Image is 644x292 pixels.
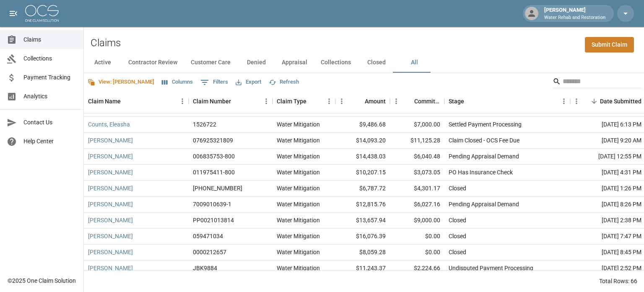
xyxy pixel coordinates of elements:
[193,248,226,256] div: 0000212657
[23,118,77,127] span: Contact Us
[358,53,395,73] button: Closed
[86,76,156,89] button: View: [PERSON_NAME]
[277,168,320,176] div: Water Mitigation
[335,181,390,197] div: $6,787.72
[193,152,235,160] div: 006835753-800
[335,117,390,133] div: $9,486.68
[335,229,390,245] div: $16,076.39
[449,136,519,145] div: Claim Closed - OCS Fee Due
[444,89,570,113] div: Stage
[193,136,233,145] div: 076925321809
[464,95,476,107] button: Sort
[193,168,235,176] div: 011975411-800
[88,264,133,272] a: [PERSON_NAME]
[335,149,390,165] div: $14,438.03
[275,53,314,73] button: Appraisal
[353,95,365,107] button: Sort
[390,229,444,245] div: $0.00
[449,248,466,256] div: Closed
[541,6,609,21] div: [PERSON_NAME]
[390,117,444,133] div: $7,000.00
[91,37,121,49] h2: Claims
[570,95,583,108] button: Menu
[335,260,390,276] div: $11,243.37
[390,260,444,276] div: $2,224.66
[234,76,263,89] button: Export
[277,136,320,145] div: Water Mitigation
[88,184,133,192] a: [PERSON_NAME]
[335,165,390,181] div: $10,207.15
[88,120,130,129] a: Counts, Eleasha
[335,213,390,229] div: $13,657.94
[277,264,320,272] div: Water Mitigation
[189,89,273,113] div: Claim Number
[558,95,570,108] button: Menu
[84,89,189,113] div: Claim Name
[88,168,133,176] a: [PERSON_NAME]
[585,37,634,53] a: Submit Claim
[335,133,390,149] div: $14,093.20
[193,200,231,208] div: 7009010639-1
[390,149,444,165] div: $6,040.48
[365,89,386,113] div: Amount
[449,120,522,129] div: Settled Payment Processing
[231,95,243,107] button: Sort
[198,76,230,89] button: Show filters
[23,54,77,63] span: Collections
[277,152,320,160] div: Water Mitigation
[88,216,133,224] a: [PERSON_NAME]
[267,76,301,89] button: Refresh
[8,276,76,285] div: © 2025 One Claim Solution
[5,5,22,22] button: open drawer
[23,73,77,82] span: Payment Tracking
[25,5,59,22] img: ocs-logo-white-transparent.png
[193,264,217,272] div: JBK9884
[402,95,414,107] button: Sort
[449,89,464,113] div: Stage
[84,53,644,73] div: dynamic tabs
[390,89,444,113] div: Committed Amount
[121,95,132,107] button: Sort
[588,95,600,107] button: Sort
[193,184,242,192] div: 01-008-898459
[88,152,133,160] a: [PERSON_NAME]
[449,216,466,224] div: Closed
[237,53,275,73] button: Denied
[23,92,77,101] span: Analytics
[335,245,390,260] div: $8,059.28
[449,232,466,240] div: Closed
[23,35,77,44] span: Claims
[193,120,216,129] div: 1526722
[390,213,444,229] div: $9,000.00
[449,264,533,272] div: Undisputed Payment Processing
[193,89,231,113] div: Claim Number
[553,75,642,90] div: Search
[335,89,390,113] div: Amount
[390,245,444,260] div: $0.00
[88,248,133,256] a: [PERSON_NAME]
[335,95,348,108] button: Menu
[600,89,641,113] div: Date Submitted
[273,89,335,113] div: Claim Type
[277,184,320,192] div: Water Mitigation
[277,120,320,129] div: Water Mitigation
[160,76,195,89] button: Select columns
[449,168,513,176] div: PO Has Insurance Check
[88,89,121,113] div: Claim Name
[390,181,444,197] div: $4,301.17
[122,53,184,73] button: Contractor Review
[277,216,320,224] div: Water Mitigation
[193,216,234,224] div: PP0021013814
[306,95,318,107] button: Sort
[260,95,273,108] button: Menu
[193,232,223,240] div: 059471034
[335,197,390,213] div: $12,815.76
[88,232,133,240] a: [PERSON_NAME]
[414,89,440,113] div: Committed Amount
[449,200,519,208] div: Pending Appraisal Demand
[277,232,320,240] div: Water Mitigation
[84,53,122,73] button: Active
[544,14,605,21] p: Water Rehab and Restoration
[277,248,320,256] div: Water Mitigation
[23,137,77,146] span: Help Center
